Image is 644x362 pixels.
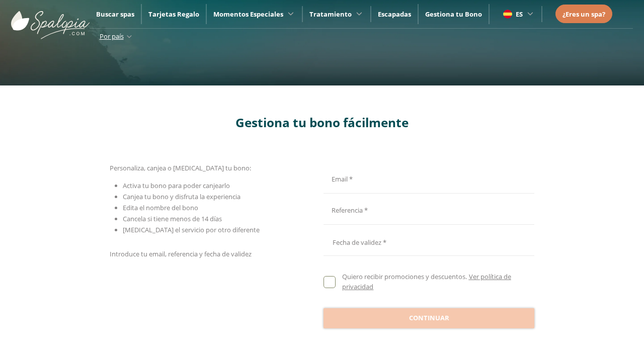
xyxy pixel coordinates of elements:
[110,163,251,172] span: Personaliza, canjea o [MEDICAL_DATA] tu bono:
[409,313,449,323] span: Continuar
[324,308,534,328] button: Continuar
[342,272,511,291] a: Ver política de privacidad
[123,181,230,190] span: Activa tu bono para poder canjearlo
[11,1,90,39] img: ImgLogoSpalopia.BvClDcEz.svg
[378,10,411,19] a: Escapadas
[123,203,198,212] span: Edita el nombre del bono
[110,249,252,258] span: Introduce tu email, referencia y fecha de validez
[342,272,467,281] span: Quiero recibir promociones y descuentos.
[562,10,605,19] span: ¿Eres un spa?
[235,114,409,131] span: Gestiona tu bono fácilmente
[123,192,240,201] span: Canjea tu bono y disfruta la experiencia
[148,10,199,19] a: Tarjetas Regalo
[562,9,605,20] a: ¿Eres un spa?
[100,32,124,41] span: Por país
[425,10,482,19] a: Gestiona tu Bono
[123,225,260,234] span: [MEDICAL_DATA] el servicio por otro diferente
[123,214,222,223] span: Cancela si tiene menos de 14 días
[96,10,134,19] a: Buscar spas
